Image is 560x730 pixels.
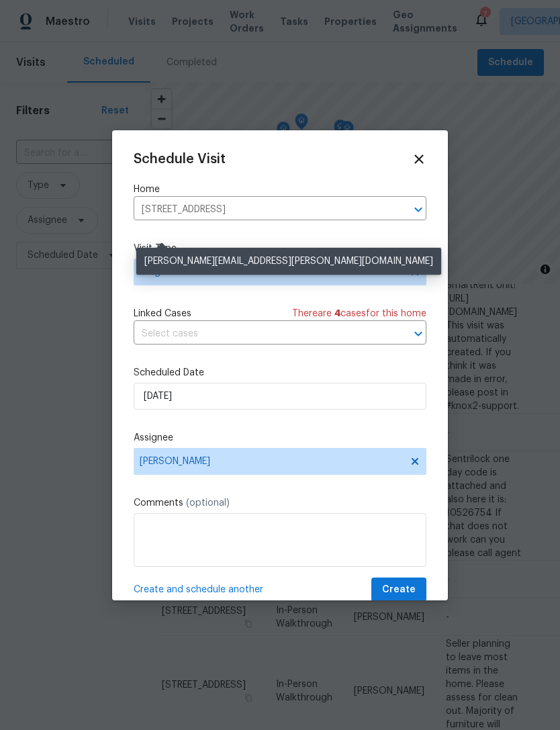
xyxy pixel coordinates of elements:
[134,152,226,166] span: Schedule Visit
[134,307,191,320] span: Linked Cases
[371,578,426,602] button: Create
[186,498,230,508] span: (optional)
[134,183,426,196] label: Home
[412,152,426,167] span: Close
[134,496,426,510] label: Comments
[140,456,403,467] span: [PERSON_NAME]
[134,242,426,255] label: Visit Type
[134,583,263,596] span: Create and schedule another
[134,431,426,445] label: Assignee
[409,324,428,343] button: Open
[134,324,389,345] input: Select cases
[134,199,389,220] input: Enter in an address
[134,383,426,410] input: M/D/YYYY
[134,366,426,379] label: Scheduled Date
[409,200,428,219] button: Open
[382,582,416,598] span: Create
[292,307,426,320] span: There are case s for this home
[334,309,340,318] span: 4
[136,248,441,275] div: [PERSON_NAME][EMAIL_ADDRESS][PERSON_NAME][DOMAIN_NAME]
